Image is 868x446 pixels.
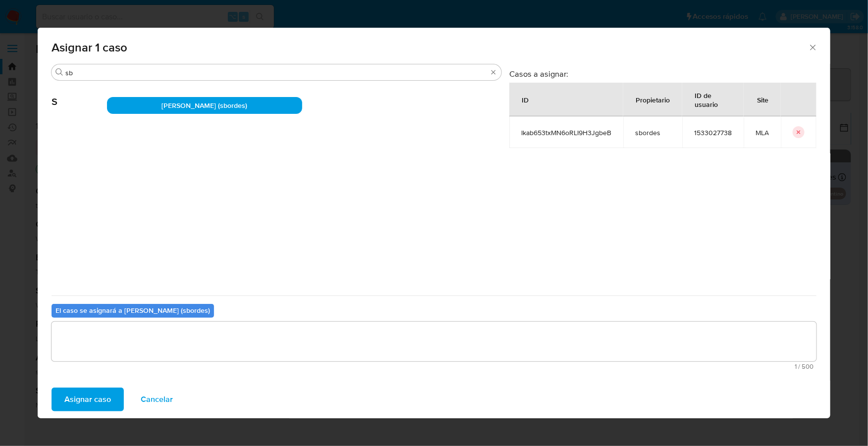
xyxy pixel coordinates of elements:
div: assign-modal [38,28,830,418]
div: Site [745,88,780,111]
span: Ikab653txMN6oRLI9H3JgbeB [521,128,611,137]
b: El caso se asignará a [PERSON_NAME] (sbordes) [55,305,210,315]
span: Asignar 1 caso [52,42,808,53]
span: Cancelar [141,389,173,410]
button: Cancelar [128,388,186,411]
button: icon-button [793,126,805,138]
div: ID [510,88,541,111]
button: Borrar [489,68,497,76]
input: Buscar analista [65,68,488,77]
span: sbordes [635,128,670,137]
span: [PERSON_NAME] (sbordes) [162,100,248,110]
span: S [52,81,107,108]
span: Máximo 500 caracteres [54,363,814,370]
button: Asignar caso [52,388,124,411]
span: MLA [756,128,769,137]
div: Propietario [624,88,682,111]
h3: Casos a asignar: [509,69,816,79]
button: Cerrar ventana [808,43,817,51]
button: Buscar [55,68,63,76]
div: ID de usuario [683,83,743,116]
span: 1533027738 [694,128,732,137]
span: Asignar caso [64,389,111,410]
div: [PERSON_NAME] (sbordes) [107,97,302,114]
